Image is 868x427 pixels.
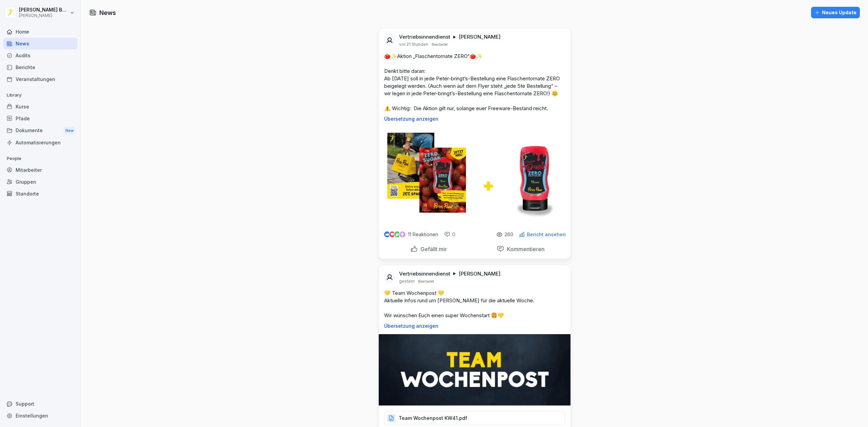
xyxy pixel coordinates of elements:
p: Kommentieren [504,246,545,252]
p: 11 Reaktionen [408,232,438,237]
a: Team Wochenpost KW41.pdf [384,417,565,424]
img: like [384,232,390,237]
p: Vertriebsinnendienst [399,270,450,277]
p: 🍅✨Aktion „Flaschentomate ZERO“🍅✨ Denkt bitte daran: Ab [DATE] soll in jede Peter-bringt’s-Bestell... [384,53,565,112]
p: vor 21 Stunden [399,42,428,47]
a: Standorte [3,188,77,200]
p: gestern [399,279,415,284]
a: Berichte [3,61,77,73]
p: People [3,153,77,164]
a: Gruppen [3,176,77,188]
img: inspiring [399,231,405,238]
p: [PERSON_NAME] Bogomolec [19,7,68,13]
p: Team Wochenpost KW41.pdf [399,415,467,422]
img: kascbdq0ziwhkkyjwk3rx3cb.png [379,334,571,406]
p: 💛 Team Wochenpost 💛 Aktuelle Infos rund um [PERSON_NAME] für die aktuelle Woche. Wir wünschen Euc... [384,289,565,319]
img: fduripv2om2fjvx0owz5il6q.png [379,127,571,224]
p: [PERSON_NAME] [459,34,500,40]
p: [PERSON_NAME] [19,13,68,18]
a: Kurse [3,101,77,113]
p: 260 [505,232,513,237]
div: Dokumente [3,124,77,137]
a: Mitarbeiter [3,164,77,176]
a: News [3,38,77,49]
a: DokumenteNew [3,124,77,137]
div: Neues Update [814,9,856,16]
p: Bericht ansehen [527,232,566,237]
a: Veranstaltungen [3,73,77,85]
a: Automatisierungen [3,137,77,148]
p: Gefällt mir [418,246,447,252]
a: Pfade [3,113,77,124]
p: [PERSON_NAME] [459,270,500,277]
a: Einstellungen [3,410,77,422]
img: celebrate [394,231,400,237]
div: 0 [444,231,455,238]
p: Vertriebsinnendienst [399,34,450,40]
p: Übersetzung anzeigen [384,116,565,122]
p: Übersetzung anzeigen [384,323,565,329]
a: Audits [3,49,77,61]
p: Bearbeitet [432,42,448,47]
p: Bearbeitet [418,279,434,284]
a: Home [3,26,77,38]
div: New [64,127,75,135]
img: love [390,232,395,237]
div: Support [3,398,77,410]
p: Library [3,90,77,101]
button: Neues Update [811,7,860,18]
h1: News [99,8,116,17]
